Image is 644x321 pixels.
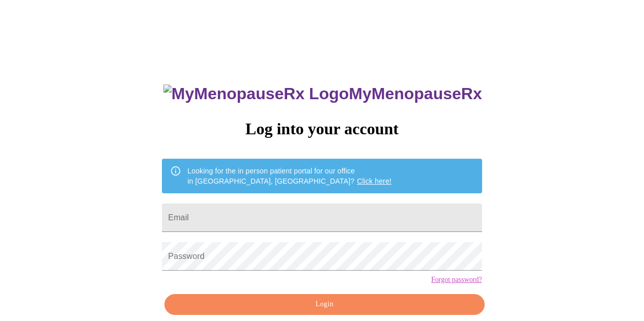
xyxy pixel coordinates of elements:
img: MyMenopauseRx Logo [163,84,349,103]
h3: MyMenopauseRx [163,84,482,103]
span: Login [176,298,472,311]
button: Login [164,294,484,315]
h3: Log into your account [162,120,482,138]
a: Click here! [357,177,391,185]
div: Looking for the in person patient portal for our office in [GEOGRAPHIC_DATA], [GEOGRAPHIC_DATA]? [187,162,391,190]
a: Forgot password? [431,276,482,284]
